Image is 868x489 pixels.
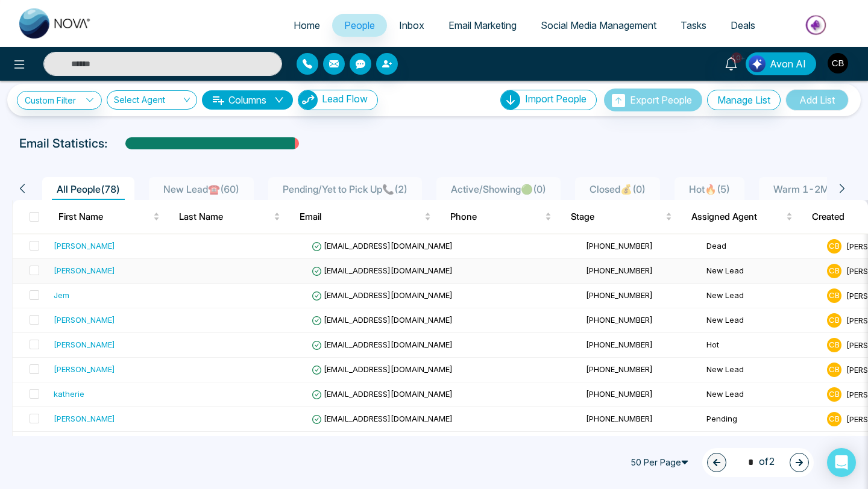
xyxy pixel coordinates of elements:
[446,183,551,195] span: Active/Showing🟢 ( 0 )
[312,290,453,300] span: [EMAIL_ADDRESS][DOMAIN_NAME]
[717,52,746,73] a: 10+
[54,363,115,375] div: [PERSON_NAME]
[731,19,755,31] span: Deals
[441,200,561,234] th: Phone
[274,95,284,105] span: down
[202,90,293,110] button: Columnsdown
[525,93,587,105] span: Import People
[290,200,441,234] th: Email
[586,414,653,423] span: [PHONE_NUMBER]
[625,453,697,472] span: 50 Per Page
[312,340,453,349] span: [EMAIL_ADDRESS][DOMAIN_NAME]
[827,239,841,254] span: C B
[586,266,653,275] span: [PHONE_NUMBER]
[169,200,290,234] th: Last Name
[586,241,653,251] span: [PHONE_NUMBER]
[448,19,517,31] span: Email Marketing
[436,14,529,37] a: Email Marketing
[604,89,702,111] button: Export People
[586,364,653,374] span: [PHONE_NUMBER]
[827,412,841,426] span: C B
[586,340,653,349] span: [PHONE_NUMBER]
[769,183,859,195] span: Warm 1-2M🟠 ( 3 )
[571,210,663,224] span: Stage
[332,14,387,37] a: People
[293,90,378,110] a: Lead FlowLead Flow
[541,19,656,31] span: Social Media Management
[702,358,822,382] td: New Lead
[312,241,453,251] span: [EMAIL_ADDRESS][DOMAIN_NAME]
[312,315,453,325] span: [EMAIL_ADDRESS][DOMAIN_NAME]
[827,264,841,278] span: C B
[682,200,802,234] th: Assigned Agent
[749,55,766,72] img: Lead Flow
[702,259,822,284] td: New Lead
[773,11,861,39] img: Market-place.gif
[52,183,125,195] span: All People ( 78 )
[561,200,682,234] th: Stage
[770,57,806,71] span: Avon AI
[828,53,848,73] img: User Avatar
[58,210,151,224] span: First Name
[585,183,650,195] span: Closed💰 ( 0 )
[294,19,320,31] span: Home
[702,333,822,358] td: Hot
[298,90,318,110] img: Lead Flow
[312,414,453,423] span: [EMAIL_ADDRESS][DOMAIN_NAME]
[54,289,69,301] div: Jem
[827,387,841,402] span: C B
[731,52,742,63] span: 10+
[179,210,271,224] span: Last Name
[278,183,412,195] span: Pending/Yet to Pick Up📞 ( 2 )
[387,14,436,37] a: Inbox
[746,52,816,75] button: Avon AI
[702,382,822,407] td: New Lead
[54,264,115,276] div: [PERSON_NAME]
[702,308,822,333] td: New Lead
[19,8,92,39] img: Nova CRM Logo
[586,315,653,325] span: [PHONE_NUMBER]
[49,200,169,234] th: First Name
[702,234,822,259] td: Dead
[827,363,841,377] span: C B
[741,454,775,470] span: of 2
[827,288,841,303] span: C B
[54,240,115,252] div: [PERSON_NAME]
[54,413,115,425] div: [PERSON_NAME]
[529,14,668,37] a: Social Media Management
[586,290,653,300] span: [PHONE_NUMBER]
[312,389,453,399] span: [EMAIL_ADDRESS][DOMAIN_NAME]
[691,210,784,224] span: Assigned Agent
[827,313,841,328] span: C B
[399,19,424,31] span: Inbox
[702,432,822,456] td: New Lead
[159,183,244,195] span: New Lead☎️ ( 60 )
[312,266,453,275] span: [EMAIL_ADDRESS][DOMAIN_NAME]
[312,364,453,374] span: [EMAIL_ADDRESS][DOMAIN_NAME]
[54,338,115,350] div: [PERSON_NAME]
[707,90,781,110] button: Manage List
[681,19,706,31] span: Tasks
[827,448,856,477] div: Open Intercom Messenger
[827,338,841,352] span: C B
[344,19,375,31] span: People
[17,91,102,110] a: Custom Filter
[281,14,332,37] a: Home
[300,210,422,224] span: Email
[702,284,822,308] td: New Lead
[19,134,107,152] p: Email Statistics:
[54,314,115,326] div: [PERSON_NAME]
[586,389,653,399] span: [PHONE_NUMBER]
[450,210,542,224] span: Phone
[684,183,735,195] span: Hot🔥 ( 5 )
[719,14,767,37] a: Deals
[702,407,822,432] td: Pending
[630,94,692,106] span: Export People
[298,90,378,110] button: Lead Flow
[668,14,719,37] a: Tasks
[322,93,368,105] span: Lead Flow
[54,388,84,400] div: katherie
